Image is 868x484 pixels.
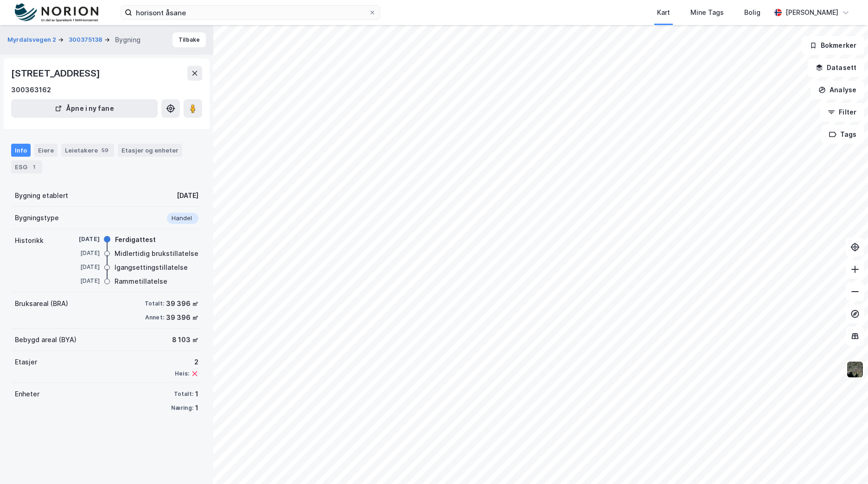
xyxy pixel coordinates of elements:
div: Totalt: [174,390,193,398]
div: [DATE] [63,235,100,243]
div: Heis: [175,370,189,377]
button: Åpne i ny fane [11,99,158,118]
input: Søk på adresse, matrikkel, gårdeiere, leietakere eller personer [132,6,369,19]
div: Kart [657,7,670,18]
div: Info [11,144,31,157]
div: Leietakere [61,144,114,157]
div: 1 [195,388,198,400]
div: Bygningstype [15,212,59,223]
iframe: Chat Widget [822,439,868,484]
div: [DATE] [63,263,100,271]
button: Analyse [811,81,864,99]
button: Filter [820,103,864,121]
div: ESG [11,160,42,173]
div: Etasjer [15,357,37,368]
div: Eiere [34,144,57,157]
div: Bygning etablert [15,190,68,201]
button: Datasett [808,58,864,77]
div: Ferdigattest [115,234,156,245]
div: Igangsettingstillatelse [115,262,188,273]
button: Tags [821,125,864,144]
button: Myrdalsvegen 2 [7,35,58,45]
button: Bokmerker [802,36,864,55]
div: 59 [100,146,110,155]
div: Historikk [15,235,44,246]
img: norion-logo.80e7a08dc31c2e691866.png [15,3,98,22]
div: [STREET_ADDRESS] [11,66,102,81]
div: [DATE] [177,190,198,201]
div: [DATE] [63,249,100,257]
div: Bolig [744,7,760,18]
div: Enheter [15,388,39,400]
div: Kontrollprogram for chat [822,439,868,484]
div: Totalt: [145,300,164,307]
button: Tilbake [172,32,206,47]
button: 300375138 [69,35,104,45]
div: Etasjer og enheter [121,146,179,154]
div: 300363162 [11,84,51,96]
div: 1 [195,402,198,414]
div: Bruksareal (BRA) [15,298,68,309]
div: [PERSON_NAME] [785,7,838,18]
div: Mine Tags [690,7,724,18]
div: 39 396 ㎡ [166,298,198,309]
div: 39 396 ㎡ [166,312,198,323]
div: Bygning [115,34,140,45]
div: 8 103 ㎡ [172,334,198,345]
div: Næring: [171,404,193,412]
div: Midlertidig brukstillatelse [115,248,198,259]
div: 2 [175,357,198,368]
div: Annet: [145,314,164,321]
div: Bebygd areal (BYA) [15,334,77,345]
div: 1 [29,162,38,172]
div: [DATE] [63,277,100,285]
div: Rammetillatelse [115,276,167,287]
img: 9k= [846,361,864,378]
